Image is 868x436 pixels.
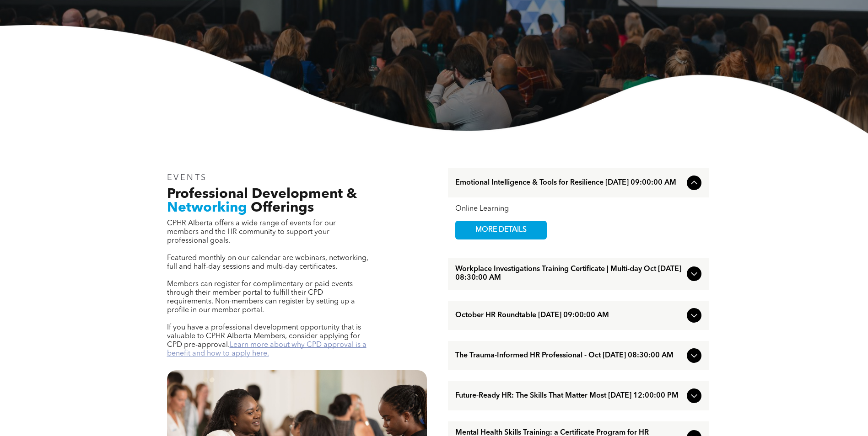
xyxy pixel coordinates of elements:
span: Professional Development & [167,187,357,201]
span: Workplace Investigations Training Certificate | Multi-day Oct [DATE] 08:30:00 AM [455,265,683,282]
span: Featured monthly on our calendar are webinars, networking, full and half-day sessions and multi-d... [167,255,368,271]
span: MORE DETAILS [465,221,537,239]
span: The Trauma-Informed HR Professional - Oct [DATE] 08:30:00 AM [455,351,683,360]
span: Future-Ready HR: The Skills That Matter Most [DATE] 12:00:00 PM [455,392,683,400]
span: Offerings [251,201,314,215]
a: MORE DETAILS [455,221,547,239]
span: If you have a professional development opportunity that is valuable to CPHR Alberta Members, cons... [167,324,361,349]
a: Learn more about why CPD approval is a benefit and how to apply here. [167,341,367,357]
span: EVENTS [167,174,208,182]
span: Networking [167,201,247,215]
span: Members can register for complimentary or paid events through their member portal to fulfill thei... [167,281,355,314]
span: Emotional Intelligence & Tools for Resilience [DATE] 09:00:00 AM [455,179,683,187]
span: CPHR Alberta offers a wide range of events for our members and the HR community to support your p... [167,220,336,245]
span: October HR Roundtable [DATE] 09:00:00 AM [455,311,683,320]
div: Online Learning [455,205,701,213]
